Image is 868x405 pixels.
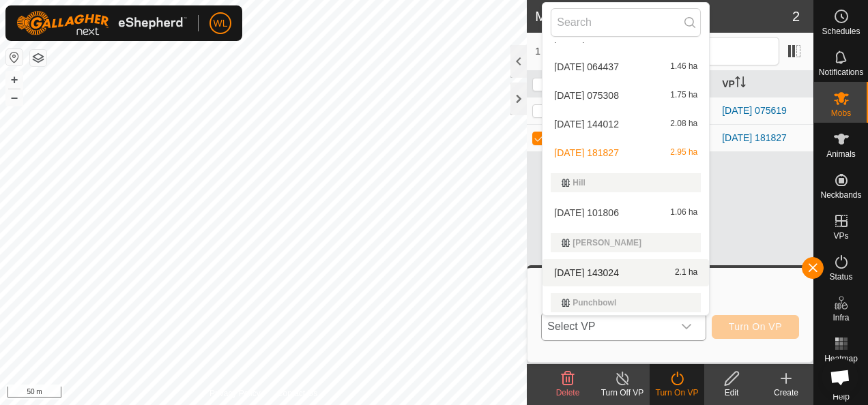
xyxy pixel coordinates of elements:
[722,105,787,116] a: [DATE] 075619
[30,50,46,66] button: Map Layers
[831,109,851,117] span: Mobs
[704,387,759,399] div: Edit
[675,268,697,277] span: 2.1 ha
[717,71,813,97] th: VP
[670,148,697,157] span: 2.95 ha
[595,387,650,399] div: Turn Off VP
[542,82,709,109] li: 2025-09-25 075308
[542,313,672,340] span: Select VP
[542,110,709,138] li: 2025-09-26 144012
[562,239,690,247] div: [PERSON_NAME]
[214,16,228,31] span: WL
[562,299,690,307] div: Punchbowl
[542,53,709,80] li: 2025-09-23 064437
[209,387,261,400] a: Privacy Policy
[551,8,701,37] input: Search
[833,393,850,401] span: Help
[670,208,697,217] span: 1.06 ha
[542,259,709,286] li: 2025-09-29 143024
[822,27,860,35] span: Schedules
[833,314,849,322] span: Infra
[824,355,858,363] span: Heatmap
[554,91,619,100] span: [DATE] 075308
[829,273,852,281] span: Status
[277,387,317,400] a: Contact Us
[722,132,787,143] a: [DATE] 181827
[16,11,187,35] img: Gallagher Logo
[712,315,799,339] button: Turn On VP
[535,8,792,25] h2: Mobs
[650,387,704,399] div: Turn On VP
[673,313,700,340] div: dropdown trigger
[6,49,23,65] button: Reset Map
[822,359,858,395] div: Open chat
[554,62,619,72] span: [DATE] 064437
[826,150,856,158] span: Animals
[535,44,613,59] span: 1 selected
[759,387,813,399] div: Create
[554,208,619,217] span: [DATE] 101806
[729,321,782,332] span: Turn On VP
[792,6,800,27] span: 2
[554,268,619,277] span: [DATE] 143024
[670,62,697,72] span: 1.46 ha
[562,179,690,187] div: Hill
[819,68,863,76] span: Notifications
[833,232,848,240] span: VPs
[554,119,619,129] span: [DATE] 144012
[542,199,709,226] li: 2025-08-13 101806
[670,119,697,129] span: 2.08 ha
[556,388,580,397] span: Delete
[6,89,23,106] button: –
[735,78,746,89] p-sorticon: Activate to sort
[542,139,709,166] li: 2025-09-28 181827
[670,91,697,100] span: 1.75 ha
[6,72,23,88] button: +
[820,191,861,199] span: Neckbands
[554,148,619,157] span: [DATE] 181827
